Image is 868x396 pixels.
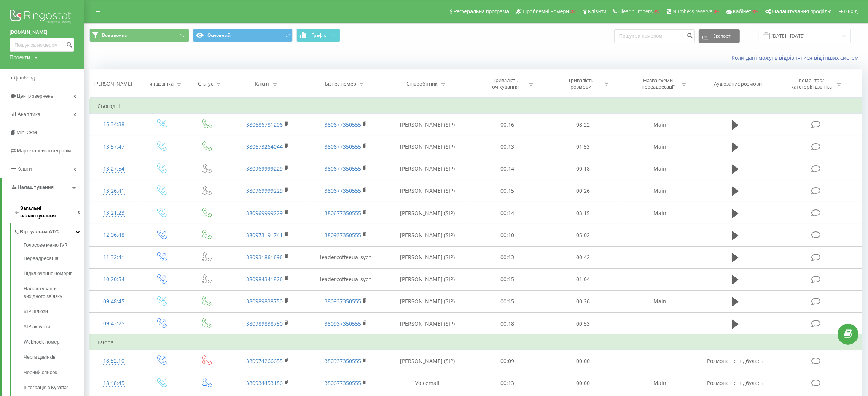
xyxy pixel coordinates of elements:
td: 00:13 [470,372,545,394]
span: Підключення номерів [24,270,73,277]
span: Голосове меню IVR [24,241,67,249]
span: Дашборд [14,75,35,81]
div: Тип дзвінка [147,81,174,87]
span: Все звонки [102,32,127,38]
div: 18:48:45 [97,376,130,391]
div: 12:06:48 [97,228,130,242]
td: 00:14 [470,202,545,224]
div: Тривалість розмови [561,77,601,90]
span: Інтеграція з Kyivstar [24,384,68,391]
a: Інтеграція з Kyivstar [24,380,84,395]
td: [PERSON_NAME] (SIP) [385,290,470,312]
td: Main [621,114,699,136]
a: 380677350555 [325,121,361,128]
button: Все звонки [89,29,189,42]
td: 00:26 [545,290,621,312]
td: Main [621,290,699,312]
td: Voicemail [385,372,470,394]
span: Реферальна програма [454,8,510,14]
span: Загальні налаштування [20,204,77,220]
a: SIP акаунти [24,319,84,334]
input: Пошук за номером [614,29,695,43]
a: 380937350555 [325,357,361,364]
td: 00:15 [470,180,545,202]
div: Проекти [10,54,30,61]
span: SIP шлюзи [24,308,48,315]
span: Черга дзвінків [24,353,56,361]
div: 13:57:47 [97,139,130,154]
a: 380969999229 [246,165,283,172]
div: Бізнес номер [325,81,356,87]
span: Налаштування вихідного зв’язку [24,285,80,300]
td: 00:42 [545,246,621,268]
span: Numbers reserve [672,8,712,14]
a: 380931861696 [246,253,283,261]
td: Вчора [90,335,862,350]
span: SIP акаунти [24,323,50,331]
span: Графік [311,33,326,38]
a: Черга дзвінків [24,350,84,365]
td: 00:18 [545,158,621,180]
td: [PERSON_NAME] (SIP) [385,246,470,268]
span: Розмова не відбулась [707,357,763,364]
div: [PERSON_NAME] [94,81,132,87]
a: Webhook номер [24,334,84,350]
td: 05:02 [545,224,621,246]
a: 380686781206 [246,121,283,128]
a: 380677350555 [325,187,361,194]
td: 00:00 [545,350,621,372]
a: 380677350555 [325,143,361,150]
td: 00:00 [545,372,621,394]
td: [PERSON_NAME] (SIP) [385,136,470,158]
td: 00:14 [470,158,545,180]
a: Чорний список [24,365,84,380]
span: Clear numbers [618,8,653,14]
a: Загальні налаштування [14,199,84,223]
div: 18:52:10 [97,353,130,368]
td: 08:22 [545,114,621,136]
td: 00:16 [470,114,545,136]
td: 00:15 [470,290,545,312]
a: 380984341826 [246,276,283,283]
span: Переадресація [24,255,58,262]
div: Аудіозапис розмови [714,81,762,87]
td: 00:10 [470,224,545,246]
a: 380937350555 [325,298,361,305]
span: Клієнти [588,8,607,14]
div: Назва схеми переадресації [638,77,678,90]
a: 380677350555 [325,379,361,386]
a: 380673264044 [246,143,283,150]
span: Аналiтика [18,111,40,117]
a: 380989838750 [246,320,283,327]
td: [PERSON_NAME] (SIP) [385,114,470,136]
td: leadercoffeeua_sych [307,268,385,290]
div: Співробітник [407,81,438,87]
button: Експорт [699,29,740,43]
input: Пошук за номером [10,38,74,52]
td: Main [621,136,699,158]
td: Main [621,158,699,180]
td: Main [621,372,699,394]
div: Клієнт [255,81,269,87]
div: 13:26:41 [97,184,130,198]
td: Main [621,202,699,224]
a: Переадресація [24,251,84,266]
img: Ringostat logo [10,8,74,27]
td: 00:13 [470,246,545,268]
div: Коментар/категорія дзвінка [789,77,834,90]
span: Webhook номер [24,338,60,346]
a: SIP шлюзи [24,304,84,319]
div: 11:32:41 [97,250,130,265]
td: [PERSON_NAME] (SIP) [385,202,470,224]
a: 380989838750 [246,298,283,305]
div: 09:43:25 [97,316,130,331]
span: Вихід [844,8,858,14]
a: 380973191741 [246,231,283,239]
td: [PERSON_NAME] (SIP) [385,313,470,335]
span: Віртуальна АТС [20,228,59,236]
span: Розмова не відбулась [707,379,763,386]
span: Кошти [17,166,32,172]
span: Mini CRM [16,130,37,135]
td: 00:15 [470,268,545,290]
a: Налаштування вихідного зв’язку [24,281,84,304]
